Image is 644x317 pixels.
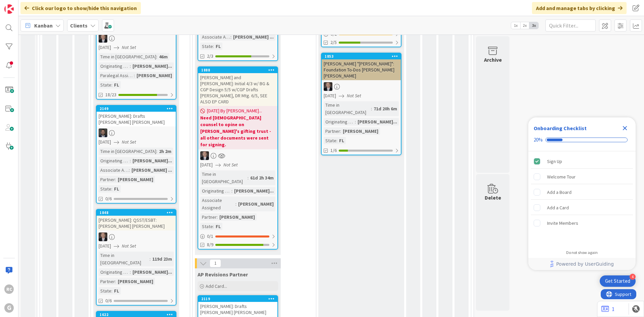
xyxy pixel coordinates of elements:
div: [PERSON_NAME] ... [130,166,174,174]
div: Delete [485,194,501,202]
div: 0/1 [198,232,277,241]
div: FL [112,81,121,89]
div: FL [112,287,121,295]
div: Time in [GEOGRAPHIC_DATA] [99,148,156,155]
span: : [111,81,112,89]
div: 1853 [322,53,401,59]
div: [PERSON_NAME] "[PERSON_NAME]": Foundation To-Dos [PERSON_NAME] [PERSON_NAME] [322,59,401,80]
span: 1 [210,259,221,267]
span: : [115,278,116,285]
div: 2149[PERSON_NAME]: Drafts [PERSON_NAME] [PERSON_NAME] [97,106,176,126]
div: 1853 [325,54,401,59]
img: Visit kanbanzone.com [4,4,14,14]
span: : [134,72,135,79]
div: Partner [324,127,340,135]
div: [PERSON_NAME]... [131,268,174,276]
i: Not Set [223,162,238,168]
span: 2x [520,22,529,29]
a: 1848[PERSON_NAME]: QSST/ESBT: [PERSON_NAME] [PERSON_NAME]BG[DATE]Not SetTime in [GEOGRAPHIC_DATA]... [96,209,176,306]
span: AP Revisions Partner [198,271,248,278]
div: 2149 [100,106,176,111]
span: [DATE] [324,92,336,99]
div: [PERSON_NAME]: QSST/ESBT: [PERSON_NAME] [PERSON_NAME] [97,216,176,230]
div: Checklist items [528,151,636,246]
div: Time in [GEOGRAPHIC_DATA] [200,170,248,185]
div: BG [322,82,401,91]
i: Not Set [122,44,136,50]
span: : [115,176,116,183]
span: 3x [529,22,538,29]
div: Add a Card [547,204,569,212]
span: : [150,255,151,263]
div: 1888[PERSON_NAME] and [PERSON_NAME]: Initial 4/3 w/ BG & CGP Design 5/5 w/CGP Drafts [PERSON_NAME... [198,67,277,106]
div: Sign Up is complete. [531,154,633,169]
span: 1/6 [330,147,337,154]
div: [PERSON_NAME] and [PERSON_NAME]: Initial 4/3 w/ BG & CGP Design 5/5 w/CGP Drafts [PERSON_NAME], D... [198,73,277,106]
span: : [235,200,236,208]
div: Partner [99,278,115,285]
div: Welcome Tour is incomplete. [531,169,633,184]
div: State [99,287,111,295]
div: 1848 [100,210,176,215]
div: State [200,43,213,50]
i: Not Set [347,93,361,99]
a: Powered by UserGuiding [532,258,632,270]
a: 1 [601,305,614,313]
div: Add a Board is incomplete. [531,185,633,200]
span: : [156,53,157,60]
span: 0/6 [105,297,112,304]
span: [DATE] [200,161,213,168]
div: Time in [GEOGRAPHIC_DATA] [99,252,150,266]
div: [PERSON_NAME] [218,213,257,221]
span: [DATE] [99,243,111,250]
span: : [111,287,112,295]
div: BG [97,34,176,43]
div: RC [4,284,14,294]
span: : [217,213,218,221]
img: BG [99,34,107,43]
span: : [340,127,341,135]
span: : [156,148,157,155]
span: : [111,185,112,193]
img: JW [99,128,107,137]
div: State [99,81,111,89]
div: Checklist progress: 20% [534,137,630,143]
div: Click our logo to show/hide this navigation [20,2,141,14]
div: [PERSON_NAME] [116,176,155,183]
div: Invite Members [547,219,578,227]
div: 61d 2h 34m [249,174,275,181]
i: Not Set [122,243,136,249]
div: Onboarding Checklist [534,124,587,132]
div: 46m [157,53,169,60]
div: Associate Assigned [99,166,129,174]
div: 1888 [201,68,277,72]
div: Time in [GEOGRAPHIC_DATA] [324,101,371,116]
span: : [130,157,131,164]
a: 1888[PERSON_NAME] and [PERSON_NAME]: Initial 4/3 w/ BG & CGP Design 5/5 w/CGP Drafts [PERSON_NAME... [198,66,278,250]
div: 1622 [100,312,176,317]
a: 1853[PERSON_NAME] "[PERSON_NAME]": Foundation To-Dos [PERSON_NAME] [PERSON_NAME]BG[DATE]Not SetTi... [321,53,401,155]
div: Partner [200,213,217,221]
div: Footer [528,258,636,270]
div: Originating Attorney [324,118,355,125]
span: [DATE] By [PERSON_NAME]... [207,107,262,114]
span: : [336,137,337,144]
span: : [355,118,356,125]
div: FL [214,43,222,50]
div: Welcome Tour [547,173,576,181]
span: : [130,62,131,70]
div: Time in [GEOGRAPHIC_DATA] [99,53,156,60]
span: : [130,268,131,276]
span: 2/5 [330,39,337,46]
span: : [248,174,249,181]
span: : [129,166,130,174]
div: Sign Up [547,157,562,165]
b: Clients [70,22,88,29]
span: Add Card... [206,283,227,289]
i: Not Set [122,139,136,145]
div: 2119 [201,297,277,301]
div: 2149 [97,106,176,112]
div: FL [214,223,222,230]
div: [PERSON_NAME] ... [231,33,275,41]
div: 2h 2m [157,148,173,155]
